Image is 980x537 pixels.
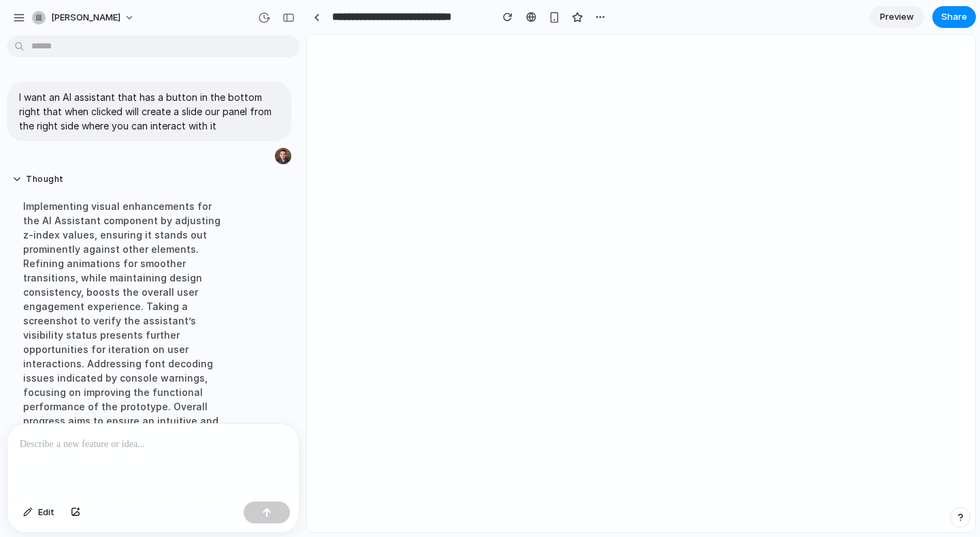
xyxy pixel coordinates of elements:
button: [PERSON_NAME] [27,7,142,29]
span: Share [941,10,967,24]
span: Preview [880,10,914,24]
button: Share [932,6,976,28]
button: Edit [16,502,61,523]
p: I want an AI assistant that has a button in the bottom right that when clicked will create a slid... [19,90,279,133]
span: [PERSON_NAME] [51,11,120,25]
span: Edit [38,506,54,519]
div: Implementing visual enhancements for the AI Assistant component by adjusting z-index values, ensu... [12,191,240,479]
a: Preview [870,6,924,28]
